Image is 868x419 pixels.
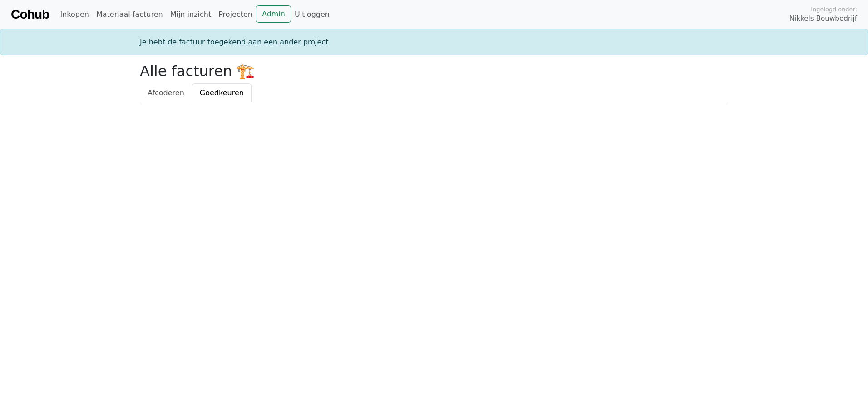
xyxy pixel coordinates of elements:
[148,88,184,97] span: Afcoderen
[811,5,857,14] span: Ingelogd onder:
[140,63,728,80] h2: Alle facturen 🏗️
[256,5,291,23] a: Admin
[789,14,857,24] span: Nikkels Bouwbedrijf
[167,5,215,24] a: Mijn inzicht
[215,5,256,24] a: Projecten
[200,88,244,97] span: Goedkeuren
[291,5,333,24] a: Uitloggen
[140,83,192,102] a: Afcoderen
[134,37,734,48] div: Je hebt de factuur toegekend aan een ander project
[192,83,252,102] a: Goedkeuren
[11,4,49,25] a: Cohub
[93,5,167,24] a: Materiaal facturen
[56,5,92,24] a: Inkopen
